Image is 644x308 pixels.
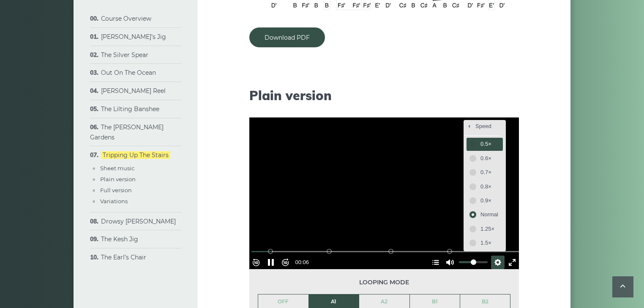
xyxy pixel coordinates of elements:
[90,123,164,141] a: The [PERSON_NAME] Gardens
[101,151,170,159] a: Tripping Up The Stairs
[101,253,146,261] a: The Earl’s Chair
[101,69,156,76] a: Out On The Ocean
[249,88,519,103] h2: Plain version
[101,218,176,225] a: Drowsy [PERSON_NAME]
[101,105,159,113] a: The Lilting Banshee
[101,235,138,243] a: The Kesh Jig
[249,27,325,47] a: Download PDF
[101,15,151,22] a: Course Overview
[101,51,148,59] a: The Silver Spear
[100,187,132,194] a: Full version
[100,165,134,172] a: Sheet music
[100,176,136,183] a: Plain version
[101,33,166,41] a: [PERSON_NAME]’s Jig
[100,198,128,204] a: Variations
[101,87,166,95] a: [PERSON_NAME] Reel
[258,278,510,287] span: Looping mode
